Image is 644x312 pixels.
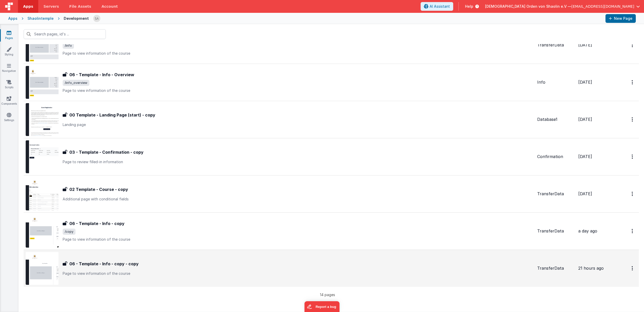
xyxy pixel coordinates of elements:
button: Options [629,226,637,236]
span: [DEMOGRAPHIC_DATA] Orden von Shaolin e.V — [485,4,571,9]
h3: 00 Template - Landing Page (start) - copy [69,112,155,118]
input: Search pages, id's ... [24,29,106,39]
p: 14 pages [24,292,631,297]
p: Page to review filled-in information [63,159,533,164]
span: [DATE] [578,42,592,47]
span: AI Assistant [430,4,450,9]
h3: 02 Template - Course - copy [69,186,128,192]
p: Page to view information of the course [63,88,533,93]
span: /info_overview [63,80,89,86]
div: TransferData [537,42,574,48]
p: Page to view information of the course [63,51,533,56]
iframe: Marker.io feedback button [305,301,340,312]
span: /info [63,43,74,49]
button: Options [629,114,637,125]
span: Servers [43,4,59,9]
div: Database1 [537,116,574,122]
span: [DATE] [578,80,592,85]
div: Info [537,79,574,85]
button: New Page [605,14,636,23]
button: [DEMOGRAPHIC_DATA] Orden von Shaolin e.V — [EMAIL_ADDRESS][DOMAIN_NAME] [485,4,640,9]
button: AI Assistant [421,2,453,11]
span: File Assets [69,4,91,9]
button: Options [629,151,637,162]
div: TransferData [537,191,574,197]
div: Apps [8,16,17,21]
span: 21 hours ago [578,266,604,271]
span: /copy [63,229,75,235]
span: [EMAIL_ADDRESS][DOMAIN_NAME] [571,4,634,9]
h3: 06 - Template - Info - copy [69,220,125,227]
button: Options [629,77,637,87]
div: Development [64,16,89,21]
div: Confirmation [537,154,574,160]
button: Options [629,40,637,50]
span: Apps [23,4,33,9]
div: TransferData [537,228,574,234]
div: Shaolintemple [27,16,54,21]
span: [DATE] [578,154,592,159]
span: [DATE] [578,191,592,196]
span: [DATE] [578,117,592,122]
img: e3e1eaaa3c942e69edc95d4236ce57bf [93,15,100,22]
h3: 06 - Template - Info - Overview [69,72,134,78]
p: Page to view information of the course [63,237,533,242]
p: Landing page [63,122,533,127]
p: Additional page with conditional fields [63,197,533,202]
span: Help [465,4,473,9]
button: Options [629,263,637,274]
h3: 03 - Template - Confirmation - copy [69,149,144,155]
button: Options [629,189,637,199]
p: Page to view information of the course [63,271,533,276]
h3: 06 - Template - Info - copy - copy [69,261,139,267]
span: a day ago [578,228,597,233]
div: TransferData [537,265,574,271]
